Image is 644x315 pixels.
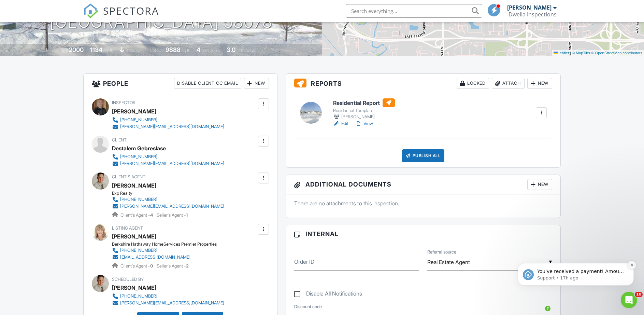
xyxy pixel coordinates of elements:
span: Seller's Agent - [157,263,189,269]
span: basement [125,48,144,53]
div: Attach [492,78,525,89]
a: [PERSON_NAME][EMAIL_ADDRESS][DOMAIN_NAME] [112,123,224,130]
h3: People [84,74,277,93]
span: Listing Agent [112,225,143,231]
a: [PHONE_NUMBER] [112,153,224,160]
div: 4 [197,46,200,53]
img: Profile image for Support [15,49,26,60]
p: There are no attachments to this inspection. [294,200,553,207]
iframe: Intercom notifications message [507,220,644,297]
span: sq. ft. [103,48,113,53]
div: Berkshire Hathaway HomeServices Premier Properties [112,242,217,247]
div: [PERSON_NAME][EMAIL_ADDRESS][DOMAIN_NAME] [120,204,224,209]
div: message notification from Support, 17h ago. You've received a payment! Amount $395.00 Fee $0.00 N... [10,43,126,65]
div: 3.0 [227,46,235,53]
span: sq.ft. [182,48,190,53]
h3: Additional Documents [286,175,561,194]
h3: Reports [286,74,561,93]
button: Dismiss notification [120,40,129,49]
h3: Internal [286,225,561,243]
span: bathrooms [237,48,256,53]
iframe: Intercom live chat [621,292,637,308]
div: [PERSON_NAME][EMAIL_ADDRESS][DOMAIN_NAME] [120,124,224,129]
span: SPECTORA [103,3,159,18]
div: [PHONE_NUMBER] [120,117,157,123]
strong: 0 [150,263,153,269]
div: 9888 [166,46,181,53]
span: Client [112,137,127,142]
a: © OpenStreetMap contributors [591,51,642,55]
label: Order ID [294,258,314,265]
a: [PHONE_NUMBER] [112,293,224,300]
strong: 4 [150,213,153,218]
a: © MapTiler [572,51,590,55]
span: | [570,51,571,55]
span: 10 [635,292,643,297]
strong: 1 [186,213,188,218]
label: Disable All Notifications [294,290,362,299]
div: [PERSON_NAME][EMAIL_ADDRESS][DOMAIN_NAME] [120,300,224,306]
h6: Residential Report [333,98,395,107]
a: [PERSON_NAME] [112,180,156,191]
div: [PERSON_NAME] [112,106,156,117]
div: 1134 [90,46,102,53]
div: Disable Client CC Email [174,78,241,89]
div: [PERSON_NAME][EMAIL_ADDRESS][DOMAIN_NAME] [120,161,224,166]
div: [PERSON_NAME] [333,113,395,120]
span: Seller's Agent - [157,213,188,218]
div: Residential Template [333,108,395,113]
div: [PHONE_NUMBER] [120,197,157,202]
a: View [355,120,373,127]
input: Search everything... [346,4,482,18]
a: [PERSON_NAME][EMAIL_ADDRESS][DOMAIN_NAME] [112,160,224,167]
span: Client's Agent - [120,263,154,269]
span: Inspector [112,100,135,105]
strong: 2 [186,263,189,269]
span: Client's Agent - [120,213,154,218]
div: Destalem Gebreslase [112,143,166,153]
div: Exp Realty [112,191,230,196]
p: Message from Support, sent 17h ago [30,55,118,61]
span: Lot Size [150,48,164,53]
div: [PHONE_NUMBER] [120,293,157,299]
span: Built [60,48,68,53]
a: Leaflet [554,51,569,55]
div: New [527,179,552,190]
label: Referral source [427,249,456,255]
div: New [244,78,269,89]
div: [PHONE_NUMBER] [120,248,157,253]
div: Locked [457,78,489,89]
div: [PHONE_NUMBER] [120,154,157,160]
a: [PHONE_NUMBER] [112,117,224,123]
a: Edit [333,120,348,127]
span: Scheduled By [112,277,144,282]
img: The Best Home Inspection Software - Spectora [83,3,98,18]
div: New [527,78,552,89]
a: [PHONE_NUMBER] [112,196,224,203]
a: [PERSON_NAME] [112,231,156,242]
a: [PHONE_NUMBER] [112,247,211,254]
span: Client's Agent [112,174,145,179]
label: Discount code [294,304,322,310]
span: bedrooms [201,48,220,53]
a: [PERSON_NAME][EMAIL_ADDRESS][DOMAIN_NAME] [112,300,224,306]
div: Dwella Inspections [509,11,557,18]
div: [PERSON_NAME] [112,283,156,293]
div: [EMAIL_ADDRESS][DOMAIN_NAME] [120,255,190,260]
div: Publish All [402,149,445,162]
div: 2000 [69,46,84,53]
p: You've received a payment! Amount $395.00 Fee $0.00 Net $395.00 Transaction # pi_3S0umwK7snlDGpRF... [30,48,118,55]
div: [PERSON_NAME] [507,4,552,11]
a: Residential Report Residential Template [PERSON_NAME] [333,98,395,120]
a: SPECTORA [83,9,159,24]
a: [PERSON_NAME][EMAIL_ADDRESS][DOMAIN_NAME] [112,203,224,210]
a: [EMAIL_ADDRESS][DOMAIN_NAME] [112,254,211,261]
